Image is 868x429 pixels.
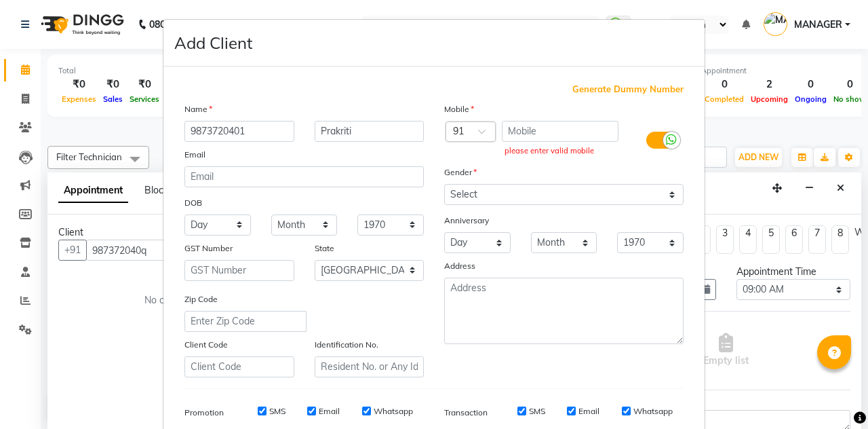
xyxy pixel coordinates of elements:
[633,405,673,417] label: Whatsapp
[505,145,616,157] div: please enter valid mobile
[578,405,599,417] label: Email
[319,405,340,417] label: Email
[184,339,228,351] label: Client Code
[444,260,475,272] label: Address
[184,166,424,187] input: Email
[444,166,477,179] label: Gender
[572,83,684,96] span: Generate Dummy Number
[184,242,233,255] label: GST Number
[444,407,488,419] label: Transaction
[502,121,619,142] input: Mobile
[315,121,425,142] input: Last Name
[315,242,334,255] label: State
[184,311,307,332] input: Enter Zip Code
[174,31,252,55] h4: Add Client
[315,356,425,377] input: Resident No. or Any Id
[184,103,212,115] label: Name
[184,407,224,419] label: Promotion
[184,356,294,377] input: Client Code
[184,293,218,305] label: Zip Code
[374,405,413,417] label: Whatsapp
[184,197,202,209] label: DOB
[315,339,378,351] label: Identification No.
[184,260,294,281] input: GST Number
[269,405,285,417] label: SMS
[444,214,489,227] label: Anniversary
[529,405,545,417] label: SMS
[444,103,474,115] label: Mobile
[184,149,205,161] label: Email
[184,121,294,142] input: First Name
